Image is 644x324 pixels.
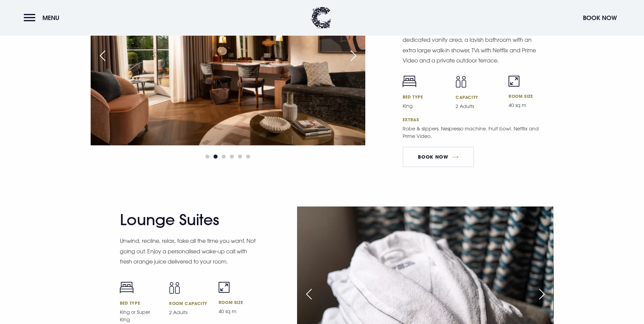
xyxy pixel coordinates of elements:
[509,76,519,87] img: Room size icon
[509,93,553,99] h6: Room Size
[533,287,550,302] div: Next slide
[120,282,133,293] img: Bed icon
[246,155,250,159] span: Go to slide 6
[403,76,416,87] img: Bed icon
[311,7,331,29] img: Clandeboye Lodge
[345,48,362,63] div: Next slide
[403,102,447,110] p: King
[222,155,226,159] span: Go to slide 3
[219,300,260,305] h6: Room Size
[403,125,542,140] p: Robe & slippers. Nespresso machine. Fruit bowl. Netflix and Prime Video.
[238,155,242,159] span: Go to slide 5
[456,76,466,88] img: Capacity icon
[169,282,180,294] img: Capacity icon
[403,117,554,122] h6: Extras
[169,301,210,306] h6: Room Capacity
[214,155,218,159] span: Go to slide 2
[456,103,500,110] p: 2 Adults
[120,308,161,323] p: King or Super King
[230,155,234,159] span: Go to slide 4
[219,308,260,315] p: 40 sq m
[579,11,620,25] button: Book Now
[120,211,252,229] h2: Lounge Suites
[403,147,474,167] a: BOOK NOW
[120,300,161,306] h6: Bed Type
[120,236,259,267] p: Unwind, recline, relax, take all the time you want. Not going out. Enjoy a personalised wake-up c...
[300,287,317,302] div: Previous slide
[169,309,210,316] p: 2 Adults
[24,11,63,25] button: Menu
[219,282,229,293] img: Room size icon
[509,102,553,109] p: 40 sq m
[403,94,447,100] h6: Bed Type
[205,155,209,159] span: Go to slide 1
[94,48,111,63] div: Previous slide
[42,14,59,22] span: Menu
[456,94,500,100] h6: Capacity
